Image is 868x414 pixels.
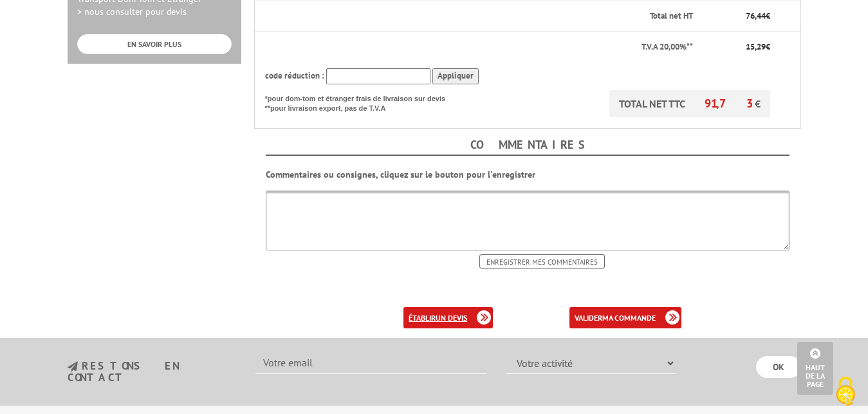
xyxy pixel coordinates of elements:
[255,352,487,374] input: Votre email
[823,370,868,414] button: Cookies (fenêtre modale)
[602,313,656,323] b: ma commande
[68,361,78,372] img: newsletter.jpg
[68,361,237,383] h3: restons en contact
[265,10,694,23] p: Total net HT
[829,375,862,408] img: Cookies (fenêtre modale)
[705,96,755,111] span: 91,73
[77,6,187,17] span: > nous consulter pour devis
[77,34,232,54] a: EN SAVOIR PLUS
[705,41,770,53] p: €
[265,70,324,81] span: code réduction :
[705,10,770,23] p: €
[797,342,833,395] a: Haut de la page
[746,10,766,21] span: 76,44
[265,90,458,114] p: *pour dom-tom et étranger frais de livraison sur devis **pour livraison export, pas de T.V.A
[609,90,770,117] p: TOTAL NET TTC €
[432,68,479,84] input: Appliquer
[756,356,801,378] input: OK
[265,41,694,53] p: T.V.A 20,00%**
[403,307,493,328] a: établirun devis
[746,41,766,52] span: 15,29
[436,313,467,323] b: un devis
[479,254,605,268] input: Enregistrer mes commentaires
[266,169,535,180] b: Commentaires ou consignes, cliquez sur le bouton pour l'enregistrer
[266,135,790,156] h4: Commentaires
[569,307,681,328] a: validerma commande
